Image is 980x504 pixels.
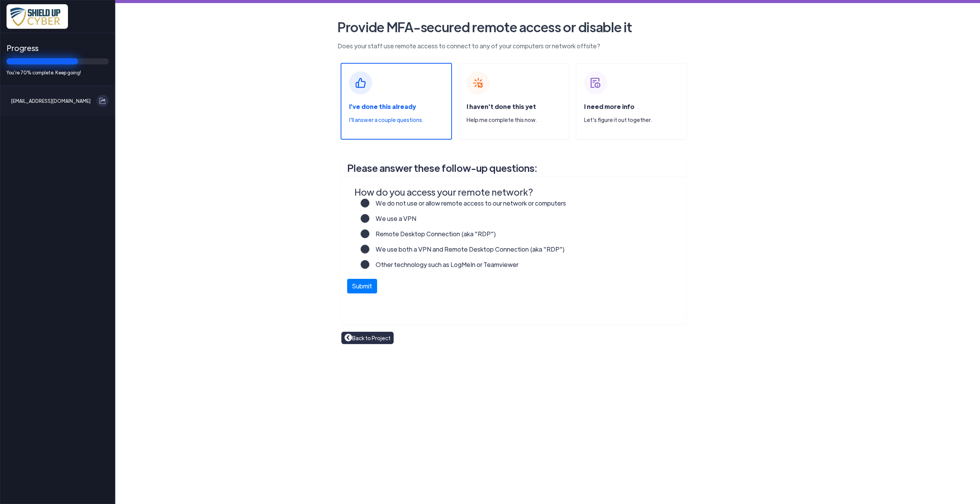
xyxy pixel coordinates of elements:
label: Remote Desktop Connection (aka "RDP") [369,229,496,245]
span: I need more info [584,102,634,110]
h3: Please answer these follow-up questions: [347,158,680,178]
img: shield-up-cannot-complete.svg [584,71,607,94]
p: Let's figure it out together. [584,116,686,124]
label: We do not use or allow remote access to our network or computers [369,199,566,214]
button: Submit [347,279,377,293]
img: x7pemu0IxLxkcbZJZdzx2HwkaHwO9aaLS0XkQIJL.png [7,4,68,29]
h2: Provide MFA-secured remote access or disable it [334,15,761,38]
img: shield-up-not-done.svg [467,71,490,94]
img: shield-up-already-done.svg [349,71,372,94]
p: Does your staff use remote access to connect to any of your computers or network offsite? [334,41,761,51]
span: You're 70% complete. Keep going! [7,69,109,76]
label: We use both a VPN and Remote Desktop Connection (aka "RDP") [369,245,565,260]
a: Back to Project [344,334,391,342]
span: I've done this already [349,102,416,110]
p: I'll answer a couple questions. [349,116,451,124]
label: Other technology such as LogMeIn or Teamviewer [369,260,518,275]
iframe: Chat Widget [852,421,980,504]
legend: How do you access your remote network? [354,185,676,199]
img: exit.svg [99,98,106,104]
button: Log out [96,95,109,107]
img: Back to Project [344,334,352,341]
span: [EMAIL_ADDRESS][DOMAIN_NAME] [11,95,91,107]
span: I haven't done this yet [467,102,536,110]
p: Help me complete this now. [467,116,569,124]
label: We use a VPN [369,214,416,229]
span: Progress [7,42,109,54]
